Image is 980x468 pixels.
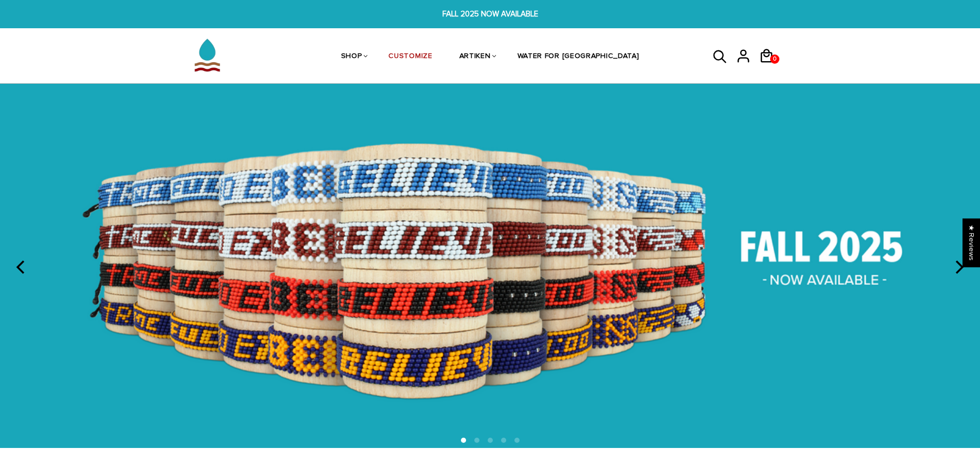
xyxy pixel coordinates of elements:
a: ARTIKEN [459,30,491,84]
a: 0 [759,67,782,68]
span: 0 [771,52,779,66]
button: previous [10,256,33,278]
div: Click to open Judge.me floating reviews tab [963,218,980,267]
a: SHOP [341,30,362,84]
a: WATER FOR [GEOGRAPHIC_DATA] [518,30,639,84]
button: next [947,256,970,278]
span: FALL 2025 NOW AVAILABLE [300,8,680,20]
a: CUSTOMIZE [388,30,432,84]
